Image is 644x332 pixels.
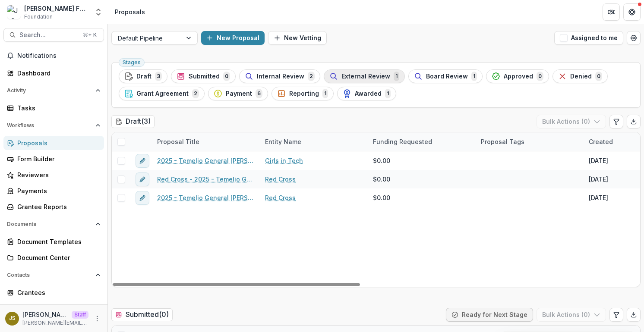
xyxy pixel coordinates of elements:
[3,285,104,300] a: Grantees
[268,31,327,45] button: New Vetting
[119,69,167,83] button: Draft3
[92,313,102,324] button: More
[119,87,205,100] button: Grant Agreement2
[3,66,104,80] a: Dashboard
[603,3,620,21] button: Partners
[7,88,92,94] span: Activity
[3,168,104,182] a: Reviewers
[260,132,368,151] div: Entity Name
[92,3,104,21] button: Open entity switcher
[136,154,149,168] button: edit
[226,90,252,97] span: Payment
[373,175,390,184] span: $0.00
[17,69,97,78] div: Dashboard
[7,122,92,128] span: Workflows
[368,132,476,151] div: Funding Requested
[257,73,304,80] span: Internal Review
[7,5,21,19] img: Julie Foundation
[265,193,296,202] a: Red Cross
[537,72,543,81] span: 0
[152,137,205,146] div: Proposal Title
[394,72,399,81] span: 1
[337,87,396,100] button: Awarded1
[471,72,477,81] span: 1
[570,73,592,80] span: Denied
[17,138,97,147] div: Proposals
[192,89,199,98] span: 2
[289,90,319,97] span: Reporting
[136,90,189,97] span: Grant Agreement
[72,311,88,319] p: Staff
[152,132,260,151] div: Proposal Title
[322,89,328,98] span: 1
[627,31,641,45] button: Open table manager
[22,310,68,319] p: [PERSON_NAME]
[3,136,104,150] a: Proposals
[111,6,148,18] nav: breadcrumb
[189,73,220,80] span: Submitted
[157,156,255,165] a: 2025 - Temelio General [PERSON_NAME]
[373,193,390,202] span: $0.00
[324,69,405,83] button: External Review1
[155,72,162,81] span: 3
[239,69,320,83] button: Internal Review2
[627,115,641,128] button: Export table data
[3,84,104,97] button: Open Activity
[609,308,623,322] button: Edit table settings
[3,268,104,282] button: Open Contacts
[22,319,88,327] p: [PERSON_NAME][EMAIL_ADDRESS][DOMAIN_NAME]
[17,52,101,60] span: Notifications
[19,31,78,39] span: Search...
[111,115,155,128] h2: Draft ( 3 )
[24,4,89,13] div: [PERSON_NAME] Foundation
[136,172,149,186] button: edit
[552,69,608,83] button: Denied0
[627,308,641,322] button: Export table data
[157,175,255,184] a: Red Cross - 2025 - Temelio General [PERSON_NAME] Proposal
[17,154,97,163] div: Form Builder
[115,7,145,16] div: Proposals
[3,119,104,132] button: Open Workflows
[476,132,584,151] div: Proposal Tags
[3,217,104,231] button: Open Documents
[3,152,104,166] a: Form Builder
[504,73,533,80] span: Approved
[3,49,104,63] button: Notifications
[256,89,262,98] span: 6
[3,301,104,316] a: Constituents
[3,184,104,198] a: Payments
[609,115,623,128] button: Edit table settings
[355,90,382,97] span: Awarded
[426,73,468,80] span: Board Review
[17,304,97,313] div: Constituents
[589,193,608,202] div: [DATE]
[554,31,623,45] button: Assigned to me
[265,156,303,165] a: Girls in Tech
[537,308,606,322] button: Bulk Actions (0)
[3,101,104,115] a: Tasks
[589,175,608,184] div: [DATE]
[157,193,255,202] a: 2025 - Temelio General [PERSON_NAME]
[81,30,98,40] div: ⌘ + K
[7,272,92,278] span: Contacts
[136,191,149,205] button: edit
[17,202,97,211] div: Grantee Reports
[373,156,390,165] span: $0.00
[7,221,92,227] span: Documents
[3,251,104,265] a: Document Center
[17,253,97,262] div: Document Center
[595,72,602,81] span: 0
[308,72,315,81] span: 2
[9,316,16,321] div: Julie Sarte
[368,137,437,146] div: Funding Requested
[584,137,618,146] div: Created
[17,103,97,113] div: Tasks
[476,137,530,146] div: Proposal Tags
[260,137,306,146] div: Entity Name
[24,13,53,21] span: Foundation
[136,73,152,80] span: Draft
[271,87,334,100] button: Reporting1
